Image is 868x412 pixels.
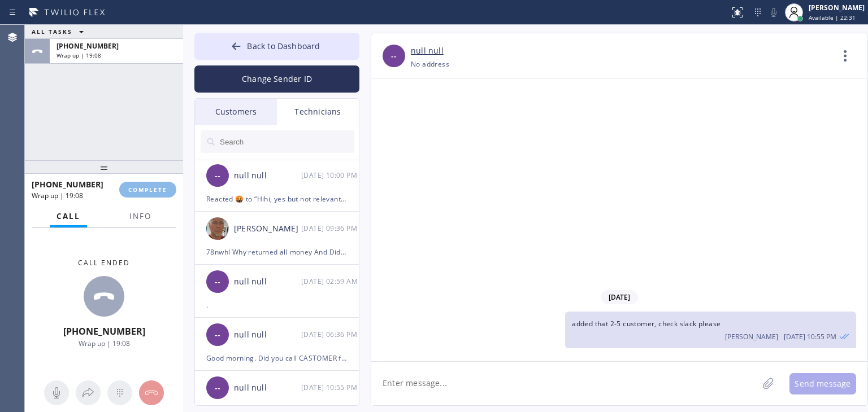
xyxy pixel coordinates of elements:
[601,290,638,304] span: [DATE]
[277,99,359,125] div: Technicians
[215,382,220,395] span: --
[301,169,360,182] div: 08/28/2025 9:00 AM
[63,325,145,338] span: [PHONE_NUMBER]
[234,275,301,288] div: null null
[411,58,449,71] div: No address
[766,5,782,20] button: Mute
[234,222,301,235] div: [PERSON_NAME]
[301,222,360,235] div: 08/27/2025 9:36 AM
[44,380,69,405] button: Mute
[206,299,348,312] div: .
[215,169,220,182] span: --
[784,332,836,341] span: [DATE] 10:55 PM
[301,328,360,341] div: 08/18/2025 9:36 AM
[194,33,359,60] button: Back to Dashboard
[78,258,130,268] span: Call ended
[57,211,80,221] span: Call
[32,179,103,190] span: [PHONE_NUMBER]
[206,217,229,240] img: d5dde4b83224b5b0dfd88976ef15868e.jpg
[391,50,397,63] span: --
[206,352,348,365] div: Good morning. Did you call CASTOMER for PI?
[123,205,158,227] button: Info
[50,205,87,227] button: Call
[76,380,101,405] button: Open directory
[32,191,83,200] span: Wrap up | 19:08
[234,328,301,341] div: null null
[219,130,354,153] input: Search
[57,51,101,59] span: Wrap up | 19:08
[57,41,119,51] span: [PHONE_NUMBER]
[194,65,359,93] button: Change Sender ID
[411,45,444,58] a: null null
[809,3,865,12] div: [PERSON_NAME]
[247,41,320,51] span: Back to Dashboard
[725,332,778,341] span: [PERSON_NAME]
[565,312,856,348] div: 08/15/2025 9:55 AM
[139,380,164,405] button: Hang up
[25,25,95,38] button: ALL TASKS
[206,246,348,258] div: 78nwhl Why returned all money And Did not keep restocking fee I lost $250
[79,339,130,348] span: Wrap up | 19:08
[129,211,151,221] span: Info
[107,380,132,405] button: Open dialpad
[195,99,277,125] div: Customers
[119,182,176,198] button: COMPLETE
[234,382,301,395] div: null null
[128,186,167,194] span: COMPLETE
[789,373,856,395] button: Send message
[32,28,72,36] span: ALL TASKS
[215,275,220,288] span: --
[215,328,220,341] span: --
[234,169,301,182] div: null null
[809,14,856,21] span: Available | 22:31
[301,381,360,394] div: 08/15/2025 9:55 AM
[572,319,721,328] span: added that 2-5 customer, check slack please
[206,192,348,205] div: Reacted 🤬 to “Hihi, yes but not relevant anymore, sorry”
[301,275,360,288] div: 08/20/2025 9:59 AM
